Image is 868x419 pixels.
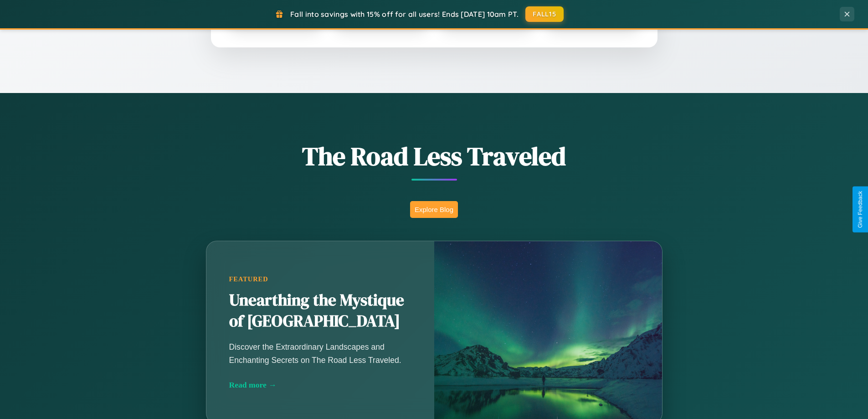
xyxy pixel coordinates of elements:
p: Discover the Extraordinary Landscapes and Enchanting Secrets on The Road Less Traveled. [229,341,411,366]
span: Fall into savings with 15% off for all users! Ends [DATE] 10am PT. [290,10,519,19]
h1: The Road Less Traveled [161,139,708,174]
h2: Unearthing the Mystique of [GEOGRAPHIC_DATA] [229,290,411,332]
button: Explore Blog [410,201,458,218]
div: Read more → [229,380,411,390]
button: FALL15 [525,6,564,22]
div: Give Feedback [857,191,863,228]
div: Featured [229,275,411,283]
